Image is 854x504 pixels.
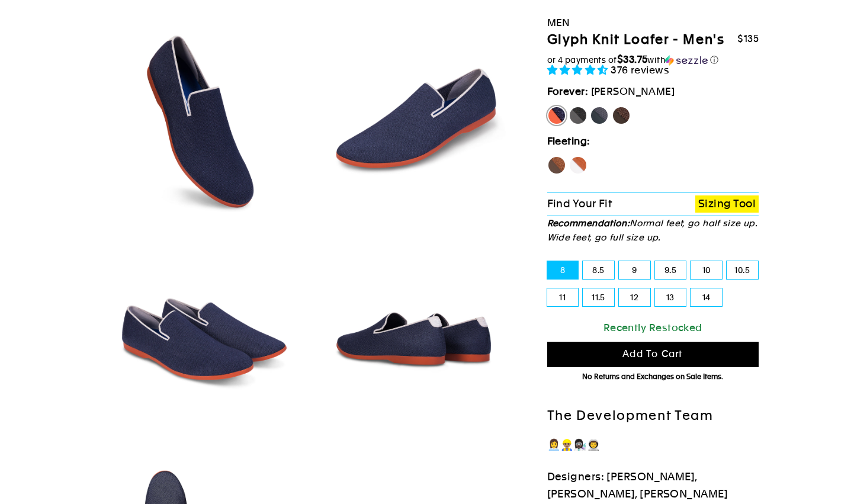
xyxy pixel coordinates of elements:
label: Mustang [612,106,631,125]
h1: Glyph Knit Loafer - Men's [547,31,725,49]
label: 9 [619,261,650,279]
a: Sizing Tool [695,195,759,213]
button: Add to cart [547,342,759,367]
p: 👩‍💼👷🏽‍♂️👩🏿‍🔬👨‍🚀 [547,436,759,454]
img: Marlin [101,20,303,222]
label: Hawk [547,156,566,175]
label: 11 [547,288,579,306]
label: 9.5 [655,261,686,279]
p: Normal feet, go half size up. Wide feet, go full size up. [547,216,759,245]
div: or 4 payments of with [547,54,759,66]
label: 12 [619,288,650,306]
div: Men [547,15,759,31]
span: [PERSON_NAME] [591,85,675,97]
span: 376 reviews [611,64,669,76]
label: 11.5 [583,288,614,306]
div: or 4 payments of$33.75withSezzle Click to learn more about Sezzle [547,54,759,66]
label: Panther [569,106,587,125]
strong: Recommendation: [547,218,630,228]
strong: Fleeting: [547,135,590,147]
label: 13 [655,288,686,306]
img: Marlin [313,233,515,435]
label: 10 [691,261,722,279]
div: Recently Restocked [547,320,759,336]
span: 4.73 stars [547,64,611,76]
h2: The Development Team [547,407,759,425]
label: Rhino [590,106,609,125]
span: No Returns and Exchanges on Sale Items. [582,373,723,381]
strong: Forever: [547,85,589,97]
label: Fox [569,156,587,175]
img: Sezzle [665,55,708,66]
img: Marlin [313,20,515,222]
span: $135 [737,33,759,44]
label: 14 [691,288,722,306]
img: Marlin [101,233,303,435]
label: [PERSON_NAME] [547,106,566,125]
label: 8 [547,261,579,279]
p: Designers: [PERSON_NAME], [PERSON_NAME], [PERSON_NAME] [547,468,759,503]
span: $33.75 [617,53,648,65]
span: Find Your Fit [547,197,612,210]
span: Add to cart [622,348,683,359]
label: 8.5 [583,261,614,279]
label: 10.5 [727,261,758,279]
